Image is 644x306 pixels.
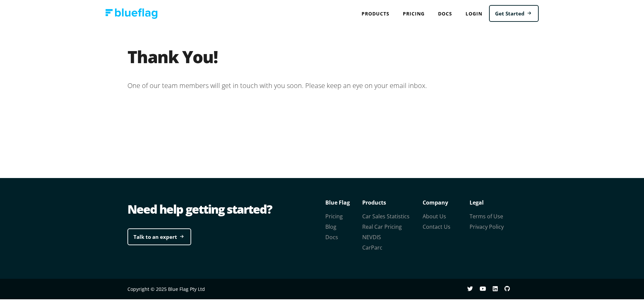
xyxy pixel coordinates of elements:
a: Privacy Policy [470,223,504,230]
a: Docs [431,7,459,20]
a: Docs [325,233,338,241]
p: Blue Flag [325,198,362,208]
a: CarParc [362,244,382,251]
img: Blue Flag logo [105,8,158,19]
span: Copyright © 2025 Blue Flag Pty Ltd [127,286,205,292]
a: NEVDIS [362,233,381,241]
p: One of our team members will get in touch with you soon. Please keep an eye on your email inbox. [127,75,517,96]
a: Blog [325,223,336,230]
a: Car Sales Statistics [362,213,410,220]
a: linkedin [493,286,504,292]
a: About Us [423,213,446,220]
a: Terms of Use [470,213,503,220]
h1: Thank You! [127,48,517,75]
a: Pricing [396,7,431,20]
div: Need help getting started? [127,201,322,218]
a: Real Car Pricing [362,223,402,230]
a: Login to Blue Flag application [459,7,489,20]
a: Contact Us [423,223,450,230]
a: Twitter [467,286,480,292]
p: Products [362,198,423,208]
p: Legal [470,198,517,208]
p: Company [423,198,470,208]
a: github [504,286,517,292]
a: youtube [480,286,493,292]
a: Pricing [325,213,343,220]
a: Talk to an expert [127,228,191,246]
div: Products [355,7,396,20]
a: Get Started [489,5,539,22]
